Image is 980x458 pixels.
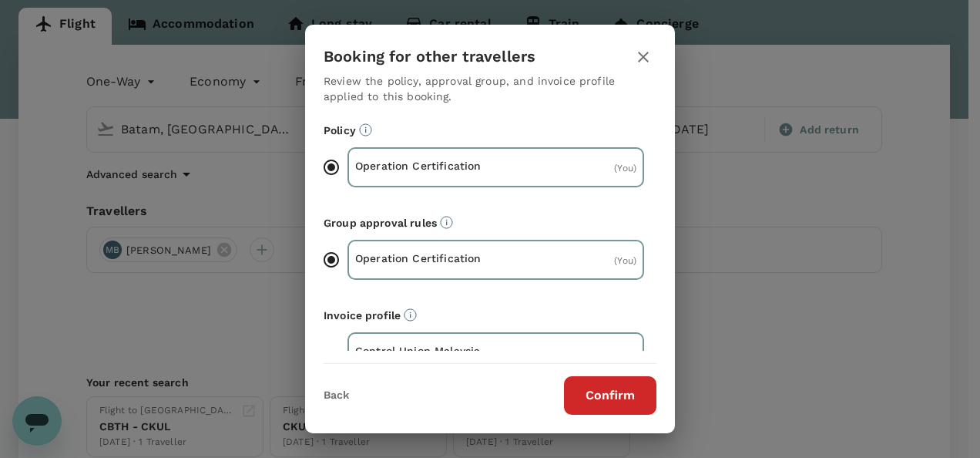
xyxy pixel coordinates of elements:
[324,73,656,104] p: Review the policy, approval group, and invoice profile applied to this booking.
[324,308,656,323] p: Invoice profile
[355,158,496,173] p: Operation Certification
[359,123,372,136] svg: Booking restrictions are based on the selected travel policy.
[324,389,349,402] button: Back
[324,215,656,231] p: Group approval rules
[324,48,535,66] h3: Booking for other travellers
[355,251,496,266] p: Operation Certification
[404,308,417,322] svg: The payment currency and company information are based on the selected invoice profile.
[614,163,636,173] span: ( You )
[440,216,453,229] svg: Default approvers or custom approval rules (if available) are based on the user group.
[324,123,656,138] p: Policy
[614,255,636,266] span: ( You )
[564,376,656,415] button: Confirm
[355,343,496,374] p: Control Union Malaysia Sdn. Bhd. (MYR)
